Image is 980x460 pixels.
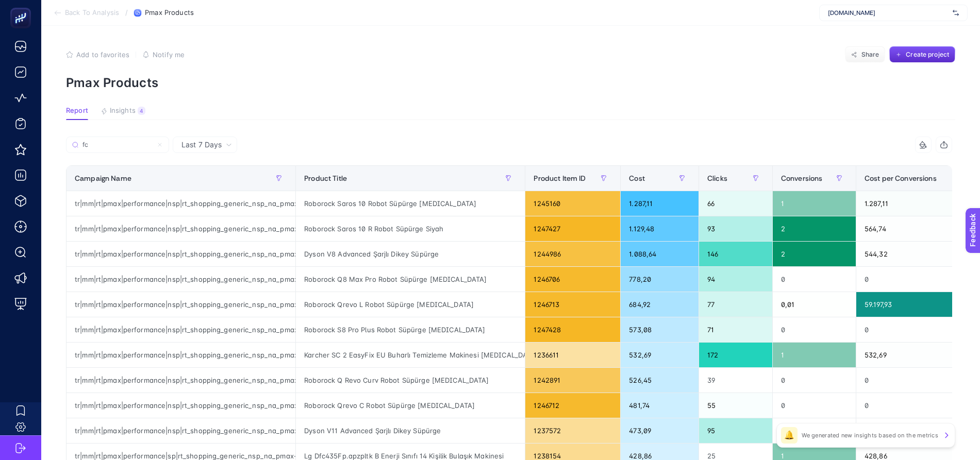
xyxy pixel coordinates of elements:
div: tr|mm|rt|pmax|performance|nsp|rt_shopping_generic_nsp_na_pmax-fc|na|d2c|AOP|OSB0002J35 [67,191,295,216]
div: tr|mm|rt|pmax|performance|nsp|rt_shopping_generic_nsp_na_pmax-fc|na|d2c|AOP|OSB0002J35 [67,292,295,317]
p: Pmax Products [66,75,955,90]
div: 532,69 [856,343,973,367]
div: 473,09 [621,418,699,443]
div: 39 [699,368,772,393]
div: 1247428 [525,317,620,342]
div: 0 [856,393,973,418]
div: 4 [138,107,145,115]
div: 0 [856,267,973,292]
div: 1244986 [525,242,620,266]
p: We generated new insights based on the metrics [802,431,938,439]
div: 0 [773,317,856,342]
div: 1246713 [525,292,620,317]
button: Notify me [142,50,185,59]
div: 2 [773,242,856,266]
div: 0 [773,267,856,292]
div: 59.197,93 [856,292,973,317]
span: Create project [906,50,949,59]
div: 1245160 [525,191,620,216]
div: 1 [773,191,856,216]
div: 0 [773,418,856,443]
span: Cost [629,174,645,182]
span: [DOMAIN_NAME] [828,9,949,17]
div: 544,32 [856,242,973,266]
div: tr|mm|rt|pmax|performance|nsp|rt_shopping_generic_nsp_na_pmax-fc|na|d2c|AOP|OSB0002J35 [67,343,295,367]
div: tr|mm|rt|pmax|performance|nsp|rt_shopping_generic_nsp_na_pmax-fc-dyson|na|d2c|AOP|OSB0002K13 [67,242,295,266]
div: 1.287,11 [621,191,699,216]
div: 0,01 [773,292,856,317]
div: Karcher SC 2 EasyFix EU Buharlı Temizleme Makinesi [MEDICAL_DATA] [296,343,525,367]
div: 1242891 [525,368,620,393]
div: Roborock Saros 10 R Robot Süpürge Siyah [296,216,525,241]
div: 172 [699,343,772,367]
div: 1246706 [525,267,620,292]
div: 0 [856,418,973,443]
input: Search [82,141,153,149]
div: 94 [699,267,772,292]
div: 0 [773,368,856,393]
span: Feedback [6,3,39,11]
div: 0 [856,368,973,393]
span: Add to favorites [76,50,129,59]
div: 146 [699,242,772,266]
div: tr|mm|rt|pmax|performance|nsp|rt_shopping_generic_nsp_na_pmax-fc|na|d2c|AOP|OSB0002J35 [67,267,295,292]
span: Insights [110,107,136,115]
div: tr|mm|rt|pmax|performance|nsp|rt_shopping_generic_nsp_na_pmax-fc-dyson|na|d2c|AOP|OSB0002K13 [67,418,295,443]
div: 532,69 [621,343,699,367]
div: 93 [699,216,772,241]
div: 0 [856,317,973,342]
img: svg%3e [953,8,959,18]
span: Back To Analysis [65,9,119,17]
div: Roborock Saros 10 Robot Süpürge [MEDICAL_DATA] [296,191,525,216]
div: 481,74 [621,393,699,418]
div: 684,92 [621,292,699,317]
div: 71 [699,317,772,342]
span: Notify me [153,50,185,59]
div: Dyson V11 Advanced Şarjlı Dikey Süpürge [296,418,525,443]
div: tr|mm|rt|pmax|performance|nsp|rt_shopping_generic_nsp_na_pmax-fc|na|d2c|AOP|OSB0002J35 [67,216,295,241]
div: Roborock Qrevo L Robot Süpürge [MEDICAL_DATA] [296,292,525,317]
div: tr|mm|rt|pmax|performance|nsp|rt_shopping_generic_nsp_na_pmax-fc|na|d2c|AOP|OSB0002J35 [67,368,295,393]
div: 🔔 [781,427,798,444]
div: 526,45 [621,368,699,393]
div: Roborock Q8 Max Pro Robot Süpürge [MEDICAL_DATA] [296,267,525,292]
div: Roborock Q Revo Curv Robot Süpürge [MEDICAL_DATA] [296,368,525,393]
span: Report [66,107,88,115]
div: tr|mm|rt|pmax|performance|nsp|rt_shopping_generic_nsp_na_pmax-fc|na|d2c|AOP|OSB0002J35 [67,317,295,342]
div: Dyson V8 Advanced Şarjlı Dikey Süpürge [296,242,525,266]
div: 1.287,11 [856,191,973,216]
span: / [125,8,128,16]
div: 1246712 [525,393,620,418]
div: 573,08 [621,317,699,342]
span: Last 7 Days [181,140,222,150]
div: 77 [699,292,772,317]
div: 564,74 [856,216,973,241]
div: 1247427 [525,216,620,241]
div: tr|mm|rt|pmax|performance|nsp|rt_shopping_generic_nsp_na_pmax-fc|na|d2c|AOP|OSB0002J35 [67,393,295,418]
div: 1 [773,343,856,367]
div: 66 [699,191,772,216]
span: Product Item ID [534,174,586,182]
span: Share [861,50,879,59]
button: Create project [889,46,955,63]
div: Roborock S8 Pro Plus Robot Süpürge [MEDICAL_DATA] [296,317,525,342]
span: Cost per Conversions [865,174,937,182]
div: 0 [773,393,856,418]
div: 1237572 [525,418,620,443]
button: Add to favorites [66,50,129,59]
div: 95 [699,418,772,443]
span: Product Title [304,174,347,182]
div: 1.088,64 [621,242,699,266]
div: 1236611 [525,343,620,367]
div: 55 [699,393,772,418]
span: Campaign Name [75,174,131,182]
span: Pmax Products [145,9,194,17]
div: 778,20 [621,267,699,292]
span: Conversions [781,174,823,182]
div: 2 [773,216,856,241]
div: Roborock Qrevo C Robot Süpürge [MEDICAL_DATA] [296,393,525,418]
button: Share [845,46,885,63]
div: 1.129,48 [621,216,699,241]
span: Clicks [707,174,727,182]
